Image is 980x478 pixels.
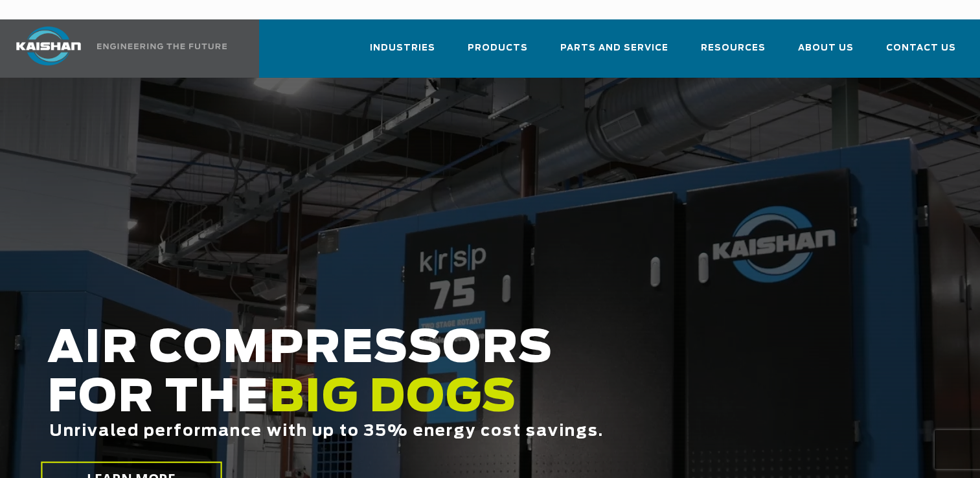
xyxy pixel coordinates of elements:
[560,31,668,75] a: Parts and Service
[798,41,854,56] span: About Us
[468,41,528,56] span: Products
[560,41,668,56] span: Parts and Service
[269,376,517,420] span: BIG DOGS
[886,41,956,56] span: Contact Us
[49,424,604,439] span: Unrivaled performance with up to 35% energy cost savings.
[798,31,854,75] a: About Us
[701,41,766,56] span: Resources
[97,43,227,49] img: Engineering the future
[701,31,766,75] a: Resources
[468,31,528,75] a: Products
[370,31,435,75] a: Industries
[886,31,956,75] a: Contact Us
[370,41,435,56] span: Industries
